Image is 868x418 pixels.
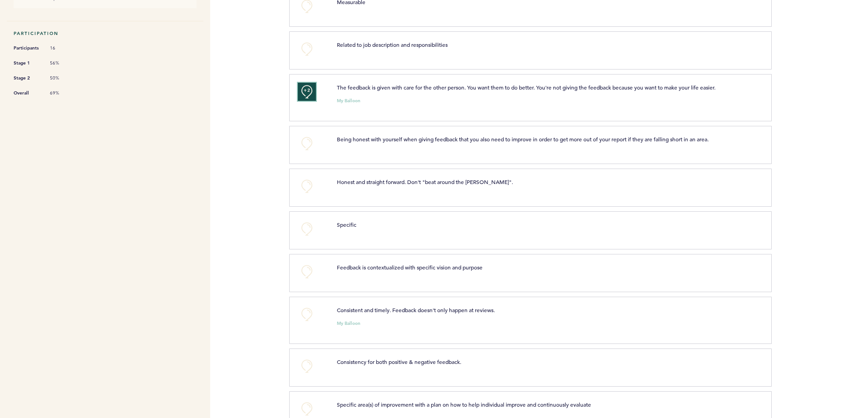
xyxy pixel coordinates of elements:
[14,59,41,68] span: Stage 1
[337,401,591,408] span: Specific area(s) of improvement with a plan on how to help individual improve and continuously ev...
[337,358,461,365] span: Consistency for both positive & negative feedback.
[14,89,41,98] span: Overall
[50,45,77,51] span: 16
[50,75,77,81] span: 50%
[337,221,356,228] span: Specific
[50,90,77,96] span: 69%
[337,41,448,48] span: Related to job description and responsibilities
[50,60,77,66] span: 56%
[14,44,41,53] span: Participants
[337,135,709,143] span: Being honest with yourself when giving feedback that you also need to improve in order to get mor...
[14,74,41,83] span: Stage 2
[298,83,316,101] button: +2
[337,178,513,185] span: Honest and straight forward. Don't "beat around the [PERSON_NAME]".
[304,86,310,95] span: +2
[337,264,483,271] span: Feedback is contextualized with specific vision and purpose
[14,30,197,36] h5: Participation
[337,321,360,326] small: My Balloon
[337,84,715,91] span: The feedback is given with care for the other person. You want them to do better. You're not givi...
[337,306,495,313] span: Consistent and timely. Feedback doesn't only happen at reviews.
[337,99,360,103] small: My Balloon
